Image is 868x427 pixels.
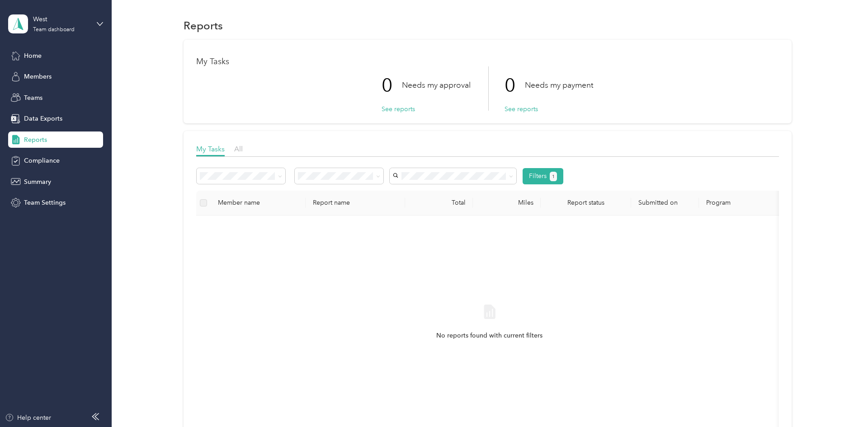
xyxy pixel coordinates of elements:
span: My Tasks [196,145,225,153]
span: Compliance [24,156,60,165]
th: Report name [306,191,405,216]
button: Filters1 [523,168,564,184]
h1: Reports [184,21,223,30]
th: Program [699,191,812,216]
iframe: Everlance-gr Chat Button Frame [817,376,868,427]
span: Report status [548,199,624,206]
p: 0 [505,66,525,104]
button: See reports [382,104,415,114]
span: Data Exports [24,114,62,123]
span: Reports [24,135,47,145]
div: West [33,14,90,24]
div: Team dashboard [33,27,75,33]
p: Needs my payment [525,80,593,91]
span: All [234,145,243,153]
span: Teams [24,93,42,103]
div: Miles [480,199,533,206]
p: Needs my approval [402,80,471,91]
div: Total [412,199,466,206]
button: 1 [550,172,557,181]
p: 0 [382,66,402,104]
span: Team Settings [24,198,66,207]
span: Home [24,51,42,61]
button: See reports [505,104,538,114]
h1: My Tasks [196,57,779,66]
span: No reports found with current filters [436,331,542,341]
span: Summary [24,177,51,187]
div: Member name [218,199,298,206]
th: Member name [211,191,306,216]
button: Help center [5,413,51,422]
span: 1 [552,173,555,181]
span: Members [24,72,52,81]
th: Submitted on [631,191,699,216]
